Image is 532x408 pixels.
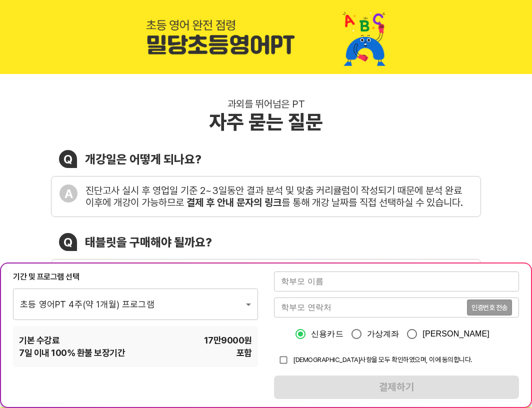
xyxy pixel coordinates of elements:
span: 7 일 이내 100% 환불 보장기간 [19,346,125,359]
input: 학부모 이름을 입력해주세요 [274,271,519,291]
span: [DEMOGRAPHIC_DATA]사항을 모두 확인하였으며, 이에 동의합니다. [293,355,472,363]
span: 17만9000 원 [204,334,252,346]
input: 학부모 연락처를 입력해주세요 [274,297,467,317]
img: 1 [146,8,386,66]
div: Q [59,150,77,168]
div: 초등 영어PT 4주(약 1개월) 프로그램 [13,288,258,319]
div: 기간 및 프로그램 선택 [13,271,258,282]
span: 가상계좌 [367,328,399,340]
span: 신용카드 [311,328,343,340]
div: Q [59,233,77,251]
div: 개강일은 어떻게 되나요? [85,152,201,166]
span: 기본 수강료 [19,334,59,346]
div: 과외를 뛰어넘은 PT [227,98,305,110]
div: A [59,184,77,202]
div: 진단고사 실시 후 영업일 기준 2~3일동안 결과 분석 및 맞춤 커리큘럼이 작성되기 때문에 분석 완료 이후에 개강이 가능하므로 를 통해 개강 날짜를 직접 선택하실 수 있습니다. [85,184,472,208]
b: 결제 후 안내 문자의 링크 [186,196,281,208]
span: 포함 [236,346,252,359]
span: [PERSON_NAME] [422,328,489,340]
div: 태블릿을 구매해야 될까요? [85,235,212,249]
div: 자주 묻는 질문 [209,110,323,134]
